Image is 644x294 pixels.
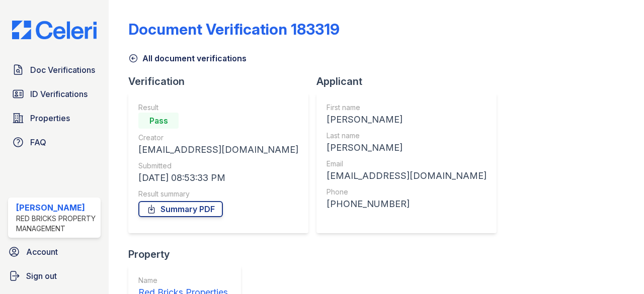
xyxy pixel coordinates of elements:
div: Phone [327,187,487,197]
a: Sign out [4,266,105,286]
span: FAQ [30,136,46,148]
span: Properties [30,112,70,124]
a: All document verifications [128,52,247,64]
div: [EMAIL_ADDRESS][DOMAIN_NAME] [138,143,298,157]
img: CE_Logo_Blue-a8612792a0a2168367f1c8372b55b34899dd931a85d93a1a3d3e32e68fde9ad4.png [4,21,105,40]
div: Submitted [138,161,298,171]
a: Doc Verifications [8,60,101,80]
div: Applicant [316,74,505,88]
div: First name [327,103,487,113]
div: [PERSON_NAME] [16,202,97,214]
div: Pass [138,113,179,129]
span: Sign out [26,270,57,282]
span: Doc Verifications [30,64,95,76]
div: Name [138,275,228,285]
div: [PERSON_NAME] [327,113,487,127]
div: [PHONE_NUMBER] [327,197,487,211]
div: Creator [138,133,298,143]
a: ID Verifications [8,84,101,104]
div: Email [327,159,487,169]
div: Last name [327,131,487,141]
div: Verification [128,74,316,88]
span: Account [26,246,58,258]
a: Summary PDF [138,201,223,217]
a: Account [4,242,105,262]
div: Result [138,103,298,113]
span: ID Verifications [30,88,88,100]
a: Properties [8,108,101,128]
div: [PERSON_NAME] [327,141,487,155]
a: FAQ [8,132,101,152]
div: Red Bricks Property Management [16,214,97,234]
div: Document Verification 183319 [128,20,340,38]
div: [EMAIL_ADDRESS][DOMAIN_NAME] [327,169,487,183]
div: Result summary [138,189,298,199]
div: [DATE] 08:53:33 PM [138,171,298,185]
div: Property [128,247,249,261]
